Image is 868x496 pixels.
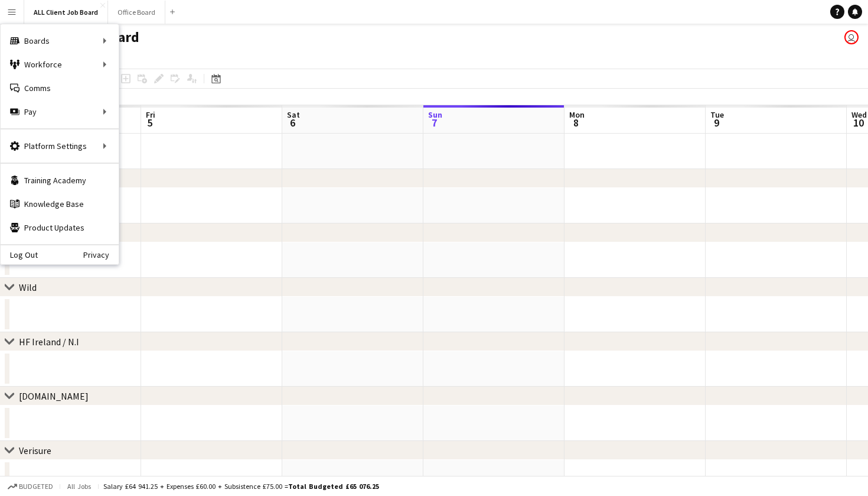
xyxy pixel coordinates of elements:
[1,192,119,216] a: Knowledge Base
[287,109,300,120] span: Sat
[24,1,108,24] button: ALL Client Job Board
[710,109,724,120] span: Tue
[19,445,51,456] div: Verisure
[844,30,859,44] app-user-avatar: Suzy Cody
[19,482,53,491] span: Budgeted
[1,29,119,53] div: Boards
[851,109,867,120] span: Wed
[1,100,119,124] div: Pay
[1,250,38,260] a: Log Out
[709,116,724,129] span: 9
[19,390,89,402] div: [DOMAIN_NAME]
[19,281,37,293] div: Wild
[146,109,155,120] span: Fri
[144,116,155,129] span: 5
[1,168,119,192] a: Training Academy
[1,76,119,100] a: Comms
[1,134,119,158] div: Platform Settings
[108,1,165,24] button: Office Board
[65,482,93,491] span: All jobs
[83,250,119,260] a: Privacy
[288,482,379,491] span: Total Budgeted £65 076.25
[1,53,119,76] div: Workforce
[103,482,379,491] div: Salary £64 941.25 + Expenses £60.00 + Subsistence £75.00 =
[19,336,79,348] div: HF Ireland / N.I
[285,116,300,129] span: 6
[428,109,442,120] span: Sun
[426,116,442,129] span: 7
[6,480,55,493] button: Budgeted
[567,116,585,129] span: 8
[569,109,585,120] span: Mon
[850,116,867,129] span: 10
[1,216,119,239] a: Product Updates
